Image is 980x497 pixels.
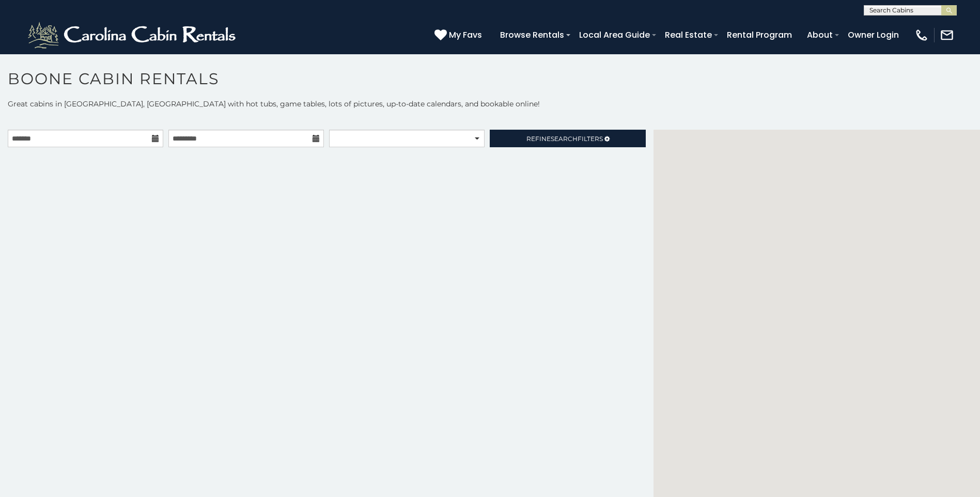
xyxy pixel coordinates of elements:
[914,28,929,42] img: phone-regular-white.png
[722,26,797,44] a: Rental Program
[574,26,655,44] a: Local Area Guide
[940,28,954,42] img: mail-regular-white.png
[26,20,240,51] img: White-1-2.png
[490,130,645,147] a: RefineSearchFilters
[843,26,904,44] a: Owner Login
[551,135,578,143] span: Search
[526,135,603,143] span: Refine Filters
[660,26,717,44] a: Real Estate
[449,28,482,41] span: My Favs
[495,26,569,44] a: Browse Rentals
[802,26,838,44] a: About
[434,28,485,42] a: My Favs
